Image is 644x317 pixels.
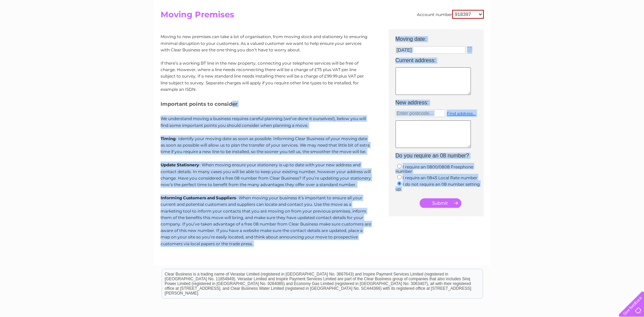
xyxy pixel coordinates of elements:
[525,29,537,34] a: Water
[541,29,556,34] a: Energy
[161,60,371,93] p: If there’s a working BT line in the new property, connecting your telephone services will be free...
[599,29,615,34] a: Contact
[161,162,199,167] b: Update Stationery
[392,55,487,66] th: Current address:
[516,3,563,12] a: 0333 014 3131
[417,10,484,19] div: Account number
[161,135,371,155] p: - Identify your moving date as soon as possible. Informing Clear Business of your moving date as ...
[162,4,483,33] div: Clear Business is a trading name of Verastar Limited (registered in [GEOGRAPHIC_DATA] No. 3667643...
[392,151,487,161] th: Do you require an 08 number?
[447,111,476,116] a: Find address...
[22,18,57,38] img: logo.png
[392,29,487,44] th: Moving date:
[161,33,371,53] p: Moving to new premises can take a lot of organisation, from moving stock and stationery to ensuri...
[392,161,487,193] td: I require an 0800/0808 Freephone number I require an 0845 Local Rate number I do not require an 0...
[161,195,371,247] p: - When moving your business it’s important to ensure all your current and potential customers and...
[585,29,595,34] a: Blog
[560,29,581,34] a: Telecoms
[161,162,371,188] p: - When moving ensure your stationery is up to date with your new address and contact details. In ...
[161,10,484,23] h2: Moving Premises
[161,136,176,141] b: Timing
[161,101,371,107] h5: Important points to consider
[161,115,371,128] p: We understand moving a business requires careful planning (we’ve done it ourselves!), below you w...
[420,198,461,208] input: Submit
[392,98,487,108] th: New address:
[467,46,472,52] img: ...
[161,195,236,200] b: Informing Customers and Suppliers
[622,29,638,34] a: Log out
